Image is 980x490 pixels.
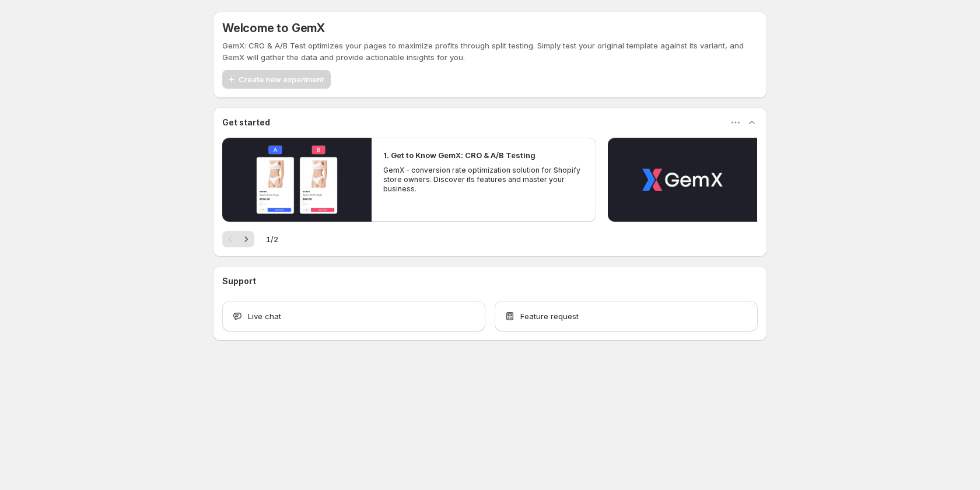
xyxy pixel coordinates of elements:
button: Next [238,231,254,247]
h5: Welcome to GemX [222,21,325,35]
span: 1 / 2 [266,233,278,245]
p: GemX - conversion rate optimization solution for Shopify store owners. Discover its features and ... [383,166,584,194]
h3: Support [222,275,256,287]
h3: Get started [222,117,270,128]
p: GemX: CRO & A/B Test optimizes your pages to maximize profits through split testing. Simply test ... [222,40,758,63]
button: Play video [222,138,372,222]
button: Play video [608,138,757,222]
h2: 1. Get to Know GemX: CRO & A/B Testing [383,149,535,161]
span: Feature request [520,310,579,322]
nav: Pagination [222,231,254,247]
span: Live chat [248,310,281,322]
